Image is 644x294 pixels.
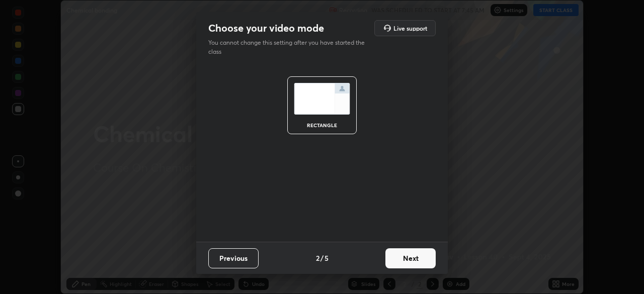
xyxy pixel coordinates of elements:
[302,123,342,128] div: rectangle
[316,253,319,263] h4: 2
[385,248,436,268] button: Next
[325,253,329,263] h4: 5
[294,83,350,115] img: normalScreenIcon.ae25ed63.svg
[208,38,371,56] p: You cannot change this setting after you have started the class
[393,25,427,31] h5: Live support
[208,248,259,268] button: Previous
[320,253,324,263] h4: /
[208,22,324,35] h2: Choose your video mode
